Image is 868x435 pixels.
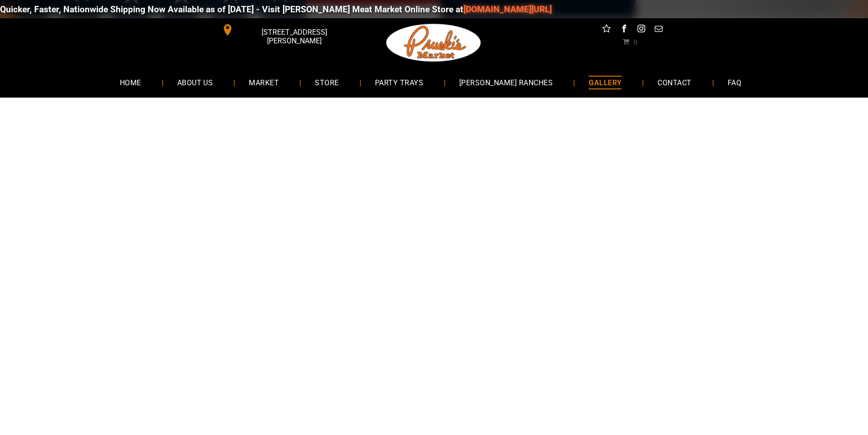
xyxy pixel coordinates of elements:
a: [DOMAIN_NAME][URL] [596,4,684,15]
a: GALLERY [575,70,635,94]
span: [STREET_ADDRESS][PERSON_NAME] [235,23,353,50]
a: Social network [601,23,612,37]
a: CONTACT [644,70,705,94]
a: HOME [106,70,155,94]
a: STORE [301,70,352,94]
a: [PERSON_NAME] RANCHES [446,70,566,94]
div: Quicker, Faster, Nationwide Shipping Now Available as of [DATE] - Visit [PERSON_NAME] Meat Market... [133,4,684,15]
a: PARTY TRAYS [361,70,437,94]
span: 0 [633,38,637,45]
a: ABOUT US [164,70,227,94]
a: email [652,23,664,37]
a: MARKET [235,70,293,94]
a: facebook [618,23,630,37]
a: instagram [635,23,647,37]
a: [STREET_ADDRESS][PERSON_NAME] [216,23,355,37]
img: Pruski-s+Market+HQ+Logo2-1920w.png [385,18,483,67]
a: FAQ [714,70,755,94]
